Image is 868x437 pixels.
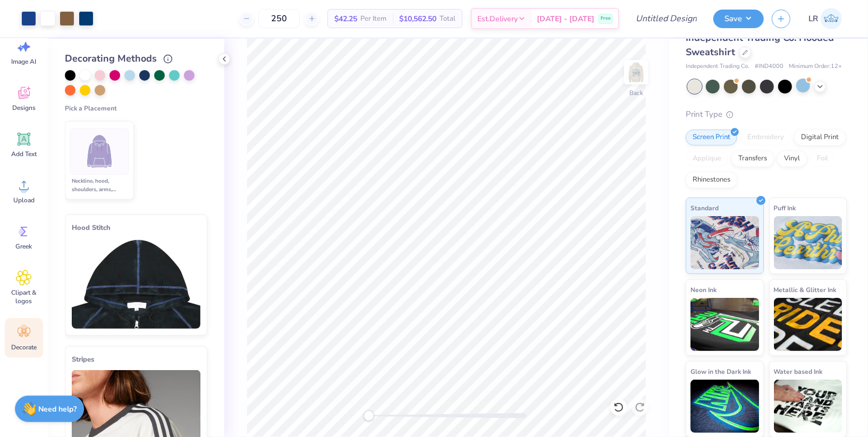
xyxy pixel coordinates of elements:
[810,151,835,167] div: Foil
[477,13,518,24] span: Est. Delivery
[72,353,200,366] div: Stripes
[731,151,774,167] div: Transfers
[364,410,374,421] div: Accessibility label
[690,216,759,269] img: Standard
[686,151,728,167] div: Applique
[774,284,837,295] span: Metallic & Glitter Ink
[804,8,847,29] a: LR
[72,238,200,329] img: Hood Stitch
[690,298,759,351] img: Neon Ink
[334,13,357,24] span: $42.25
[626,62,647,83] img: Back
[627,8,705,29] input: Untitled Design
[80,132,120,172] img: Neckline, hood, shoulders, arms, bottom & hoodie pocket
[690,380,759,433] img: Glow in the Dark Ink
[686,108,847,121] div: Print Type
[601,15,611,22] span: Free
[686,130,737,145] div: Screen Print
[11,150,37,158] span: Add Text
[690,284,717,295] span: Neon Ink
[774,380,842,433] img: Water based Ink
[65,52,207,66] div: Decorating Methods
[11,343,37,352] span: Decorate
[16,242,32,251] span: Greek
[12,57,37,66] span: Image AI
[690,366,751,377] span: Glow in the Dark Ink
[39,404,77,414] strong: Need help?
[774,366,823,377] span: Water based Ink
[72,221,200,234] div: Hood Stitch
[774,298,842,351] img: Metallic & Glitter Ink
[789,62,842,71] span: Minimum Order: 12 +
[537,13,594,24] span: [DATE] - [DATE]
[794,130,846,145] div: Digital Print
[65,104,117,113] span: Pick a Placement
[399,13,436,24] span: $10,562.50
[360,13,386,24] span: Per Item
[12,104,36,112] span: Designs
[774,216,842,269] img: Puff Ink
[258,9,300,28] input: – –
[686,172,737,188] div: Rhinestones
[821,8,842,29] img: Louise Racquet
[713,10,764,28] button: Save
[686,62,749,71] span: Independent Trading Co.
[777,151,807,167] div: Vinyl
[13,196,35,204] span: Upload
[629,88,643,98] div: Back
[755,62,783,71] span: # IND4000
[808,13,818,25] span: LR
[440,13,456,24] span: Total
[740,130,791,145] div: Embroidery
[690,202,719,213] span: Standard
[774,202,796,213] span: Puff Ink
[6,288,41,305] span: Clipart & logos
[70,177,129,194] div: Neckline, hood, shoulders, arms, bottom & hoodie pocket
